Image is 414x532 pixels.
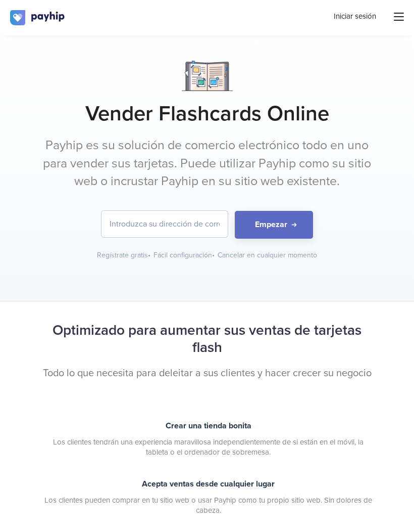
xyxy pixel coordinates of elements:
span: • [212,251,215,259]
button: Empezar [235,211,313,239]
span: Acepta ventas desde cualquier lugar [142,479,275,489]
img: logo.svg [10,10,66,25]
a: Crear una tienda bonita Los clientes tendrán una experiencia maravillosa independientemente de si... [41,419,373,459]
a: Acepta ventas desde cualquier lugar Los clientes pueden comprar en tu sitio web o usar Payhip com... [41,477,373,517]
img: Notebook.png [182,61,233,91]
input: Introduzca su dirección de correo electrónico [101,211,228,237]
span: Los clientes pueden comprar en tu sitio web o usar Payhip como tu propio sitio web. Sin dolores d... [44,495,373,515]
h2: Optimizado para aumentar sus ventas de tarjetas flash [41,322,373,356]
div: Fácil configuración [153,250,216,260]
span: Crear una tienda bonita [166,421,251,431]
p: Payhip es su solución de comercio electrónico todo en uno para vender sus tarjetas. Puede utiliza... [41,137,373,191]
a: Iniciar sesión [334,11,376,22]
span: Los clientes tendrán una experiencia maravillosa independientemente de si están en el móvil, la t... [44,437,373,457]
div: Cancelar en cualquier momento [218,250,317,260]
div: Regístrate gratis [97,250,151,260]
span: • [148,251,150,259]
p: Todo lo que necesita para deleitar a sus clientes y hacer crecer su negocio [41,366,373,381]
h1: Vender Flashcards Online [41,101,373,126]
